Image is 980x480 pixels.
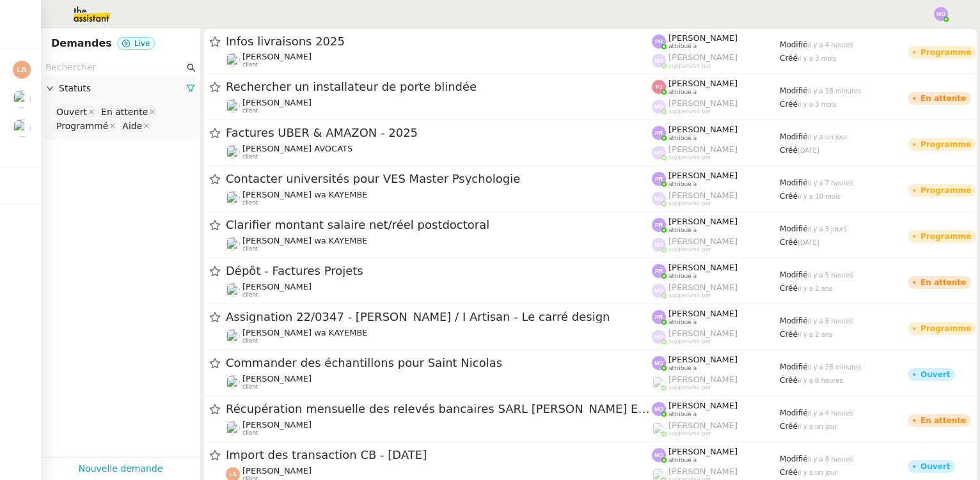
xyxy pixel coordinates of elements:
span: attribué à [668,365,697,372]
span: il y a 3 jours [808,226,847,233]
span: Modifié [780,316,808,325]
span: Créé [780,192,798,201]
span: Créé [780,146,798,155]
span: Modifié [780,270,808,279]
span: Créé [780,330,798,339]
app-user-label: suppervisé par [652,375,780,391]
img: svg [652,330,666,344]
app-user-detailed-label: client [226,374,652,391]
img: svg [652,146,666,160]
img: svg [652,172,666,186]
span: suppervisé par [668,200,711,207]
span: [DATE] [798,239,819,246]
span: il y a un jour [798,469,837,476]
span: [PERSON_NAME] [242,466,312,476]
app-user-label: attribué à [652,447,780,463]
img: svg [652,402,666,416]
span: client [242,291,258,298]
span: Infos livraisons 2025 [226,36,652,47]
span: Créé [780,284,798,293]
span: client [242,107,258,114]
span: [PERSON_NAME] wa KAYEMBE [242,236,368,245]
app-user-label: suppervisé par [652,329,780,345]
app-user-label: suppervisé par [652,144,780,161]
a: Nouvelle demande [79,461,163,476]
img: users%2F47wLulqoDhMx0TTMwUcsFP5V2A23%2Favatar%2Fnokpict-removebg-preview-removebg-preview.png [226,237,240,251]
span: Créé [780,376,798,385]
span: Modifié [780,132,808,141]
span: [PERSON_NAME] [668,33,738,43]
nz-page-header-title: Demandes [51,35,112,52]
span: [PERSON_NAME] [668,309,738,318]
img: users%2FfjlNmCTkLiVoA3HQjY3GA5JXGxb2%2Favatar%2Fstarofservice_97480retdsc0392.png [13,90,31,108]
span: Live [134,39,150,48]
span: il y a 4 heures [808,410,853,417]
app-user-detailed-label: client [226,144,652,160]
span: Modifié [780,454,808,463]
img: users%2FfjlNmCTkLiVoA3HQjY3GA5JXGxb2%2Favatar%2Fstarofservice_97480retdsc0392.png [226,421,240,435]
img: users%2F47wLulqoDhMx0TTMwUcsFP5V2A23%2Favatar%2Fnokpict-removebg-preview-removebg-preview.png [226,329,240,343]
img: svg [652,126,666,140]
span: client [242,153,258,160]
div: Ouvert [921,463,950,470]
span: il y a 3 mois [798,55,837,62]
span: Créé [780,238,798,247]
span: [PERSON_NAME] [242,282,312,291]
span: attribué à [668,457,697,464]
div: Programmé [921,233,971,240]
span: il y a 8 heures [808,456,853,463]
img: users%2F747wGtPOU8c06LfBMyRxetZoT1v2%2Favatar%2Fnokpict.jpg [226,145,240,159]
span: [PERSON_NAME] [668,190,738,200]
app-user-detailed-label: client [226,98,652,114]
span: suppervisé par [668,154,711,161]
span: client [242,430,258,437]
app-user-label: attribué à [652,125,780,141]
span: attribué à [668,411,697,418]
span: Import des transaction CB - [DATE] [226,449,652,461]
span: [PERSON_NAME] [668,236,738,246]
input: Rechercher [45,60,184,75]
app-user-detailed-label: client [226,420,652,437]
app-user-label: suppervisé par [652,236,780,253]
span: [PERSON_NAME] AVOCATS [242,144,352,153]
div: Programmé [56,120,108,132]
div: En attente [921,95,966,102]
span: il y a 5 heures [808,272,853,279]
span: il y a 8 heures [808,318,853,325]
app-user-label: suppervisé par [652,52,780,69]
span: suppervisé par [668,430,711,437]
app-user-label: attribué à [652,79,780,95]
div: Statuts [41,76,200,101]
span: il y a 2 ans [798,285,832,292]
span: attribué à [668,181,697,188]
app-user-label: attribué à [652,355,780,371]
div: Programmé [921,141,971,148]
span: [PERSON_NAME] [668,447,738,456]
div: Aide [122,120,142,132]
img: svg [652,238,666,252]
app-user-detailed-label: client [226,190,652,206]
span: [PERSON_NAME] [668,217,738,226]
span: suppervisé par [668,108,711,115]
div: En attente [921,417,966,424]
nz-select-item: Programmé [53,120,118,132]
app-user-label: suppervisé par [652,98,780,115]
span: [PERSON_NAME] [668,98,738,108]
span: [PERSON_NAME] [668,144,738,154]
img: users%2F2TyHGbgGwwZcFhdWHiwf3arjzPD2%2Favatar%2F1545394186276.jpeg [226,99,240,113]
div: En attente [101,106,148,118]
span: il y a 18 minutes [808,88,862,95]
span: Rechercher un installateur de porte blindée [226,81,652,93]
img: svg [652,284,666,298]
span: il y a 4 heures [808,42,853,49]
span: [PERSON_NAME] [668,283,738,292]
span: [PERSON_NAME] [668,125,738,134]
span: Statuts [59,81,186,96]
img: users%2FfjlNmCTkLiVoA3HQjY3GA5JXGxb2%2Favatar%2Fstarofservice_97480retdsc0392.png [226,283,240,297]
span: Modifié [780,86,808,95]
span: [PERSON_NAME] [242,374,312,383]
nz-select-item: Aide [119,120,152,132]
span: Assignation 22/0347 - [PERSON_NAME] / I Artisan - Le carré design [226,311,652,323]
span: attribué à [668,227,697,234]
app-user-label: suppervisé par [652,421,780,437]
